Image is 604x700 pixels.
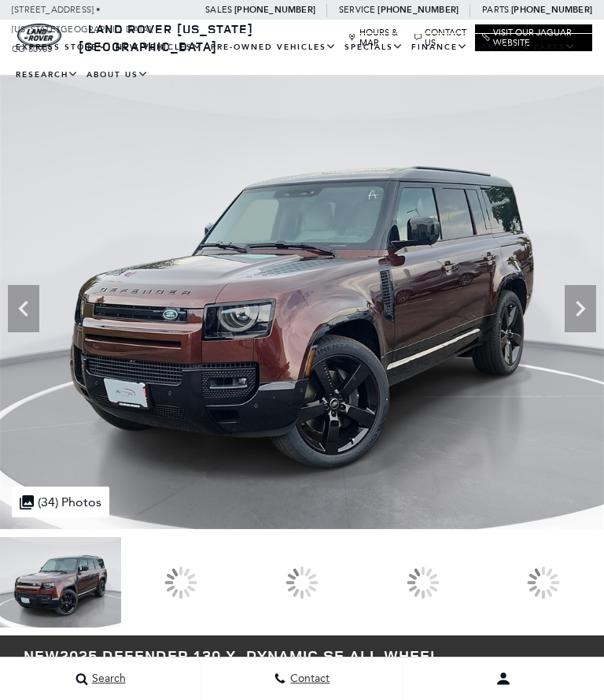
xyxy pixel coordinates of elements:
a: land-rover [17,24,61,47]
img: Land Rover [17,24,61,47]
a: Pre-Owned Vehicles [207,34,341,61]
a: Finance [407,34,472,61]
a: Research [12,61,83,89]
a: [PHONE_NUMBER] [511,4,592,16]
a: Contact Us [414,28,468,48]
nav: Main Navigation [12,34,592,89]
a: Land Rover [US_STATE][GEOGRAPHIC_DATA] [79,20,253,55]
span: Contact [286,672,330,686]
div: (34) Photos [12,487,109,517]
h1: 2025 Defender 130 X-Dynamic SE All Wheel Drive SUV [24,647,471,682]
a: EXPRESS STORE [12,34,112,61]
a: [STREET_ADDRESS] • [US_STATE][GEOGRAPHIC_DATA], CO 80905 [12,5,154,54]
a: About Us [83,61,153,89]
a: [PHONE_NUMBER] [377,4,459,16]
a: Hours & Map [348,28,406,48]
a: Visit Our Jaguar Website [482,28,585,48]
a: New Vehicles [112,34,207,61]
a: Specials [341,34,407,61]
button: user-profile-menu [403,659,604,698]
a: Service & Parts [472,34,580,61]
a: [PHONE_NUMBER] [234,4,315,16]
strong: New [24,645,60,666]
span: Search [88,672,126,686]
